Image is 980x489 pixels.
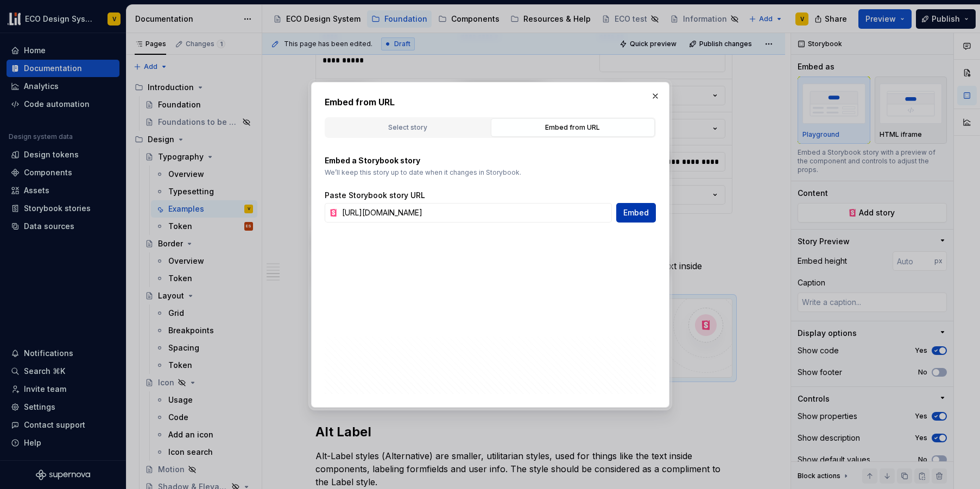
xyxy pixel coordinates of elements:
[495,122,651,133] div: Embed from URL
[325,190,425,201] label: Paste Storybook story URL
[330,122,486,133] div: Select story
[325,168,656,177] p: We’ll keep this story up to date when it changes in Storybook.
[623,207,649,218] span: Embed
[338,203,612,223] input: https://storybook.com/story/...
[616,203,656,223] button: Embed
[325,96,656,109] h2: Embed from URL
[325,155,656,166] p: Embed a Storybook story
